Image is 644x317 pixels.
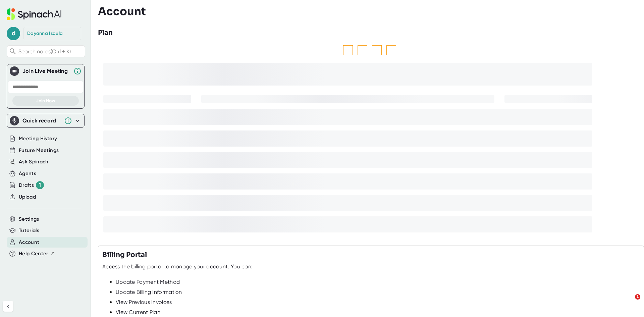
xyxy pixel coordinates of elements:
button: Help Center [19,250,55,258]
div: Drafts [19,181,44,189]
div: Dayanna Isaula [27,31,63,37]
button: Future Meetings [19,147,59,154]
button: Upload [19,193,36,201]
h3: Plan [98,28,113,38]
button: Agents [19,170,36,177]
div: Quick record [10,114,82,127]
button: Tutorials [19,227,39,234]
div: Update Payment Method [116,279,640,285]
span: Join Now [36,98,55,104]
h3: Billing Portal [102,250,147,260]
button: Ask Spinach [19,158,49,166]
span: Search notes (Ctrl + K) [18,48,83,55]
div: Join Live Meeting [22,68,70,74]
span: Help Center [19,250,48,258]
div: Access the billing portal to manage your account. You can: [102,263,253,270]
img: Join Live Meeting [11,68,18,74]
div: 1 [36,181,44,189]
span: 1 [635,294,640,300]
button: Collapse sidebar [3,301,13,312]
div: Join Live MeetingJoin Live Meeting [10,64,82,78]
h3: Account [98,5,146,18]
button: Join Now [12,96,79,106]
div: Update Billing Information [116,289,640,296]
span: d [7,27,20,40]
iframe: Intercom live chat [621,294,637,310]
button: Meeting History [19,135,57,143]
div: View Current Plan [116,309,640,316]
button: Account [19,239,39,246]
div: Quick record [22,117,61,124]
button: Drafts 1 [19,181,44,189]
div: View Previous Invoices [116,299,640,306]
button: Settings [19,215,39,223]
